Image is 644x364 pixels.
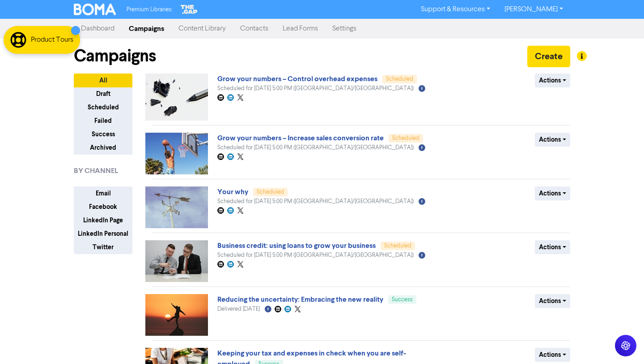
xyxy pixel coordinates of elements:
[217,306,260,312] span: Delivered [DATE]
[122,20,171,38] a: Campaigns
[145,133,208,174] img: image_1755654254136.jpg
[217,145,414,151] span: Scheduled for [DATE] 5:00 PM ([GEOGRAPHIC_DATA]/[GEOGRAPHIC_DATA])
[529,267,644,364] iframe: Chat Widget
[145,240,208,282] img: image_1755653938251.jpg
[527,46,570,67] button: Create
[325,20,364,38] a: Settings
[74,227,132,241] button: LinkedIn Personal
[392,297,413,303] span: Success
[179,4,199,15] img: The Gap
[217,187,248,196] a: Your why
[392,135,419,141] span: Scheduled
[74,141,132,155] button: Archived
[217,199,414,204] span: Scheduled for [DATE] 5:00 PM ([GEOGRAPHIC_DATA]/[GEOGRAPHIC_DATA])
[535,186,570,200] button: Actions
[74,87,132,101] button: Draft
[384,243,411,249] span: Scheduled
[145,186,208,228] img: image_1755654113527.jpg
[275,20,325,38] a: Lead Forms
[145,294,208,336] img: image_1755436567043.jpg
[217,74,377,83] a: Grow your numbers – Control overhead expenses
[535,133,570,147] button: Actions
[74,127,132,141] button: Success
[217,241,376,250] a: Business credit: using loans to grow your business
[217,295,383,304] a: Reducing the uncertainty: Embracing the new reality
[171,20,233,38] a: Content Library
[74,20,122,38] a: Dashboard
[217,86,414,91] span: Scheduled for [DATE] 5:00 PM ([GEOGRAPHIC_DATA]/[GEOGRAPHIC_DATA])
[414,2,497,17] a: Support & Resources
[535,240,570,254] button: Actions
[74,74,132,87] button: All
[74,165,118,176] span: BY CHANNEL
[257,189,284,195] span: Scheduled
[74,186,132,200] button: Email
[217,134,384,143] a: Grow your numbers – Increase sales conversion rate
[74,200,132,214] button: Facebook
[386,76,413,82] span: Scheduled
[145,74,208,121] img: image_1755654426356.jpg
[74,4,116,15] img: BOMA Logo
[74,213,132,227] button: LinkedIn Page
[127,7,172,13] span: Premium Libraries:
[74,114,132,128] button: Failed
[497,2,570,17] a: [PERSON_NAME]
[217,252,414,258] span: Scheduled for [DATE] 5:00 PM ([GEOGRAPHIC_DATA]/[GEOGRAPHIC_DATA])
[74,46,156,66] h1: Campaigns
[74,240,132,254] button: Twitter
[233,20,275,38] a: Contacts
[74,100,132,114] button: Scheduled
[535,74,570,87] button: Actions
